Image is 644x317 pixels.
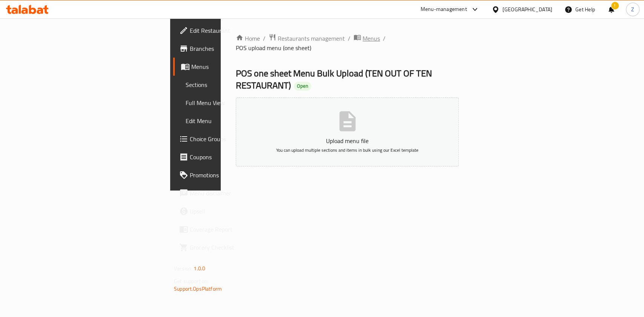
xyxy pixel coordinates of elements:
[190,26,272,35] span: Edit Restaurant
[173,40,278,58] a: Branches
[190,207,272,216] span: Upsell
[173,130,278,148] a: Choice Groups
[294,82,311,91] div: Open
[186,80,272,89] span: Sections
[236,98,459,166] button: Upload menu fileYou can upload multiple sections and items in bulk using our Excel template
[174,284,222,294] a: Support.OpsPlatform
[173,238,278,256] a: Grocery Checklist
[173,184,278,202] a: Menu disclaimer
[294,83,311,89] span: Open
[247,136,447,145] p: Upload menu file
[236,34,459,52] nav: breadcrumb
[173,21,278,40] a: Edit Restaurant
[173,166,278,184] a: Promotions
[186,116,272,125] span: Edit Menu
[276,146,418,154] span: You can upload multiple sections and items in bulk using our Excel template
[190,134,272,143] span: Choice Groups
[363,34,380,43] span: Menus
[174,276,209,286] span: Get support on:
[174,264,192,273] span: Version:
[354,34,380,43] a: Menus
[190,171,272,180] span: Promotions
[503,5,552,14] div: [GEOGRAPHIC_DATA]
[278,34,345,43] span: Restaurants management
[348,34,350,43] li: /
[190,225,272,234] span: Coverage Report
[180,94,278,112] a: Full Menu View
[383,34,386,43] li: /
[186,98,272,107] span: Full Menu View
[173,220,278,238] a: Coverage Report
[191,62,272,71] span: Menus
[173,58,278,76] a: Menus
[180,76,278,94] a: Sections
[190,44,272,53] span: Branches
[180,112,278,130] a: Edit Menu
[194,264,205,273] span: 1.0.0
[173,202,278,220] a: Upsell
[421,5,467,14] div: Menu-management
[236,65,432,94] span: POS one sheet Menu Bulk Upload ( TEN OUT OF TEN RESTAURANT )
[173,148,278,166] a: Coupons
[190,243,272,252] span: Grocery Checklist
[269,34,345,43] a: Restaurants management
[190,152,272,162] span: Coupons
[631,5,634,14] span: Z
[190,189,272,198] span: Menu disclaimer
